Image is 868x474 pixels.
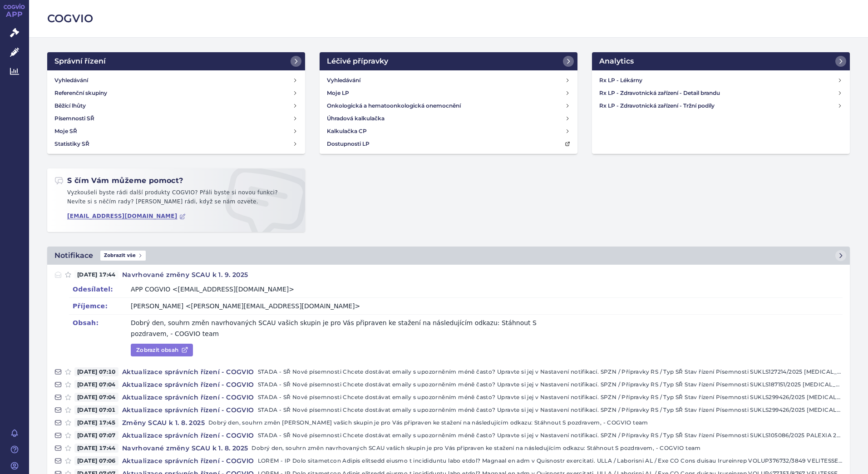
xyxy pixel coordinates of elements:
h4: Dostupnosti LP [327,139,370,148]
p: Dobrý den, souhrn změn [PERSON_NAME] vašich skupin je pro Vás připraven ke stažení na následující... [208,418,843,427]
span: Zobrazit vše [100,251,146,261]
h4: Aktualizace správních řízení - COGVIO [118,456,258,465]
dt: Odesílatel: [73,284,131,295]
span: [DATE] 07:01 [74,405,118,415]
a: Léčivé přípravky [320,52,577,70]
div: APP COGVIO <[EMAIL_ADDRESS][DOMAIN_NAME]> [131,284,294,295]
div: [PERSON_NAME] <[PERSON_NAME][EMAIL_ADDRESS][DOMAIN_NAME]> [131,301,360,311]
a: Rx LP - Zdravotnická zařízení - Tržní podíly [596,99,846,112]
p: Dobrý den, souhrn změn navrhovaných SCAU vašich skupin je pro Vás připraven ke stažení na následu... [131,317,538,339]
h4: Vyhledávání [54,76,88,85]
h4: Aktualizace správních řízení - COGVIO [118,405,258,415]
p: STADA - SŘ Nové písemnosti Chcete dostávat emaily s upozorněním méně často? Upravte si jej v Nast... [258,380,843,389]
a: Běžící lhůty [51,99,301,112]
dt: Příjemce: [73,301,131,311]
a: Analytics [592,52,850,70]
h4: Navrhované změny SCAU k 1. 9. 2025 [118,270,252,279]
h4: Rx LP - Zdravotnická zařízení - Detail brandu [599,89,837,98]
a: Statistiky SŘ [51,138,301,150]
span: [DATE] 17:45 [74,418,118,427]
a: NotifikaceZobrazit vše [47,247,850,265]
p: STADA - SŘ Nové písemnosti Chcete dostávat emaily s upozorněním méně často? Upravte si jej v Nast... [258,431,843,440]
h4: Běžící lhůty [54,101,86,110]
h4: Změny SCAU k 1. 8. 2025 [118,418,208,427]
p: STADA - SŘ Nové písemnosti Chcete dostávat emaily s upozorněním méně často? Upravte si jej v Nast... [258,393,843,402]
h4: Písemnosti SŘ [54,114,94,123]
span: [DATE] 07:04 [74,393,118,402]
h4: Referenční skupiny [54,89,107,98]
h4: Kalkulačka CP [327,127,367,136]
h2: Léčivé přípravky [327,56,388,67]
h4: Aktualizace správních řízení - COGVIO [118,431,258,440]
a: Zobrazit obsah [131,344,193,356]
h4: Rx LP - Lékárny [599,76,837,85]
p: STADA - SŘ Nové písemnosti Chcete dostávat emaily s upozorněním méně často? Upravte si jej v Nast... [258,405,843,415]
h4: Vyhledávání [327,76,360,85]
span: [DATE] 07:07 [74,431,118,440]
span: [DATE] 07:06 [74,456,118,465]
a: Vyhledávání [323,74,574,87]
h4: Aktualizace správních řízení - COGVIO [118,380,258,389]
a: Onkologická a hematoonkologická onemocnění [323,99,574,112]
p: Vyzkoušeli byste rádi další produkty COGVIO? Přáli byste si novou funkci? Nevíte si s něčím rady?... [54,188,298,210]
h4: Navrhované změny SCAU k 1. 8. 2025 [118,444,252,453]
span: [DATE] 07:04 [74,380,118,389]
h2: S čím Vám můžeme pomoct? [54,176,183,186]
a: Moje SŘ [51,125,301,138]
h4: Moje SŘ [54,127,77,136]
a: [EMAIL_ADDRESS][DOMAIN_NAME] [67,213,186,220]
h4: Onkologická a hematoonkologická onemocnění [327,101,461,110]
a: Moje LP [323,87,574,99]
h4: Úhradová kalkulačka [327,114,385,123]
span: [DATE] 07:10 [74,367,118,376]
a: Rx LP - Zdravotnická zařízení - Detail brandu [596,87,846,99]
p: Dobrý den, souhrn změn navrhovaných SCAU vašich skupin je pro Vás připraven ke stažení na následu... [252,444,843,453]
h4: Moje LP [327,89,349,98]
a: Vyhledávání [51,74,301,87]
p: LOREM - IP Dolo sitametcon Adipis elitsedd eiusmo t incididuntu labo etdol? Magnaal en adm v Quis... [258,456,843,465]
span: [DATE] 17:44 [74,270,118,279]
a: Referenční skupiny [51,87,301,99]
h4: Rx LP - Zdravotnická zařízení - Tržní podíly [599,101,837,110]
h4: Statistiky SŘ [54,139,89,148]
h4: Aktualizace správních řízení - COGVIO [118,367,258,376]
a: Dostupnosti LP [323,138,574,150]
a: Rx LP - Lékárny [596,74,846,87]
h4: Aktualizace správních řízení - COGVIO [118,393,258,402]
a: Kalkulačka CP [323,125,574,138]
h2: Analytics [599,56,634,67]
span: [DATE] 17:44 [74,444,118,453]
h2: Notifikace [54,250,93,261]
h2: Správní řízení [54,56,106,67]
dt: Obsah: [73,317,131,328]
a: Úhradová kalkulačka [323,112,574,125]
p: STADA - SŘ Nové písemnosti Chcete dostávat emaily s upozorněním méně často? Upravte si jej v Nast... [258,367,843,376]
a: Správní řízení [47,52,305,70]
h2: COGVIO [47,11,850,26]
a: Písemnosti SŘ [51,112,301,125]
